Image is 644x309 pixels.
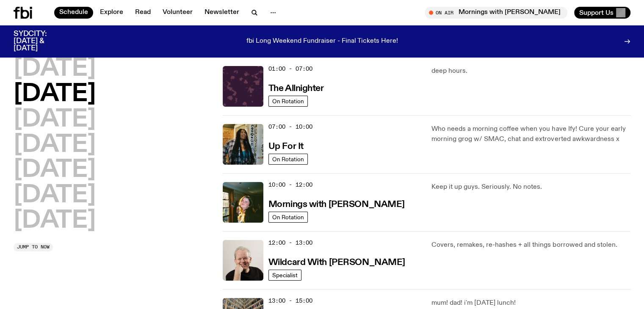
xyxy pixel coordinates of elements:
button: [DATE] [14,108,96,132]
span: Support Us [579,9,614,17]
button: Support Us [574,7,630,19]
span: Specialist [272,272,298,279]
span: 12:00 - 13:00 [268,239,312,247]
button: [DATE] [14,83,96,106]
span: 07:00 - 10:00 [268,123,312,131]
img: Freya smiles coyly as she poses for the image. [223,182,263,223]
span: Jump to now [17,245,50,249]
button: [DATE] [14,57,96,81]
a: Explore [95,7,128,19]
a: Up For It [268,141,304,151]
h3: The Allnighter [268,84,324,93]
a: On Rotation [268,96,308,107]
button: [DATE] [14,133,96,157]
button: Jump to now [14,243,53,251]
p: deep hours. [431,66,630,76]
h3: SYDCITY: [DATE] & [DATE] [14,30,68,52]
a: Read [130,7,156,19]
span: 13:00 - 15:00 [268,297,312,305]
a: Newsletter [199,7,244,19]
button: [DATE] [14,158,96,182]
button: [DATE] [14,184,96,207]
p: fbi Long Weekend Fundraiser - Final Tickets Here! [246,38,398,45]
a: Volunteer [158,7,198,19]
a: On Rotation [268,154,308,165]
span: 01:00 - 07:00 [268,65,312,73]
button: [DATE] [14,209,96,233]
h3: Wildcard With [PERSON_NAME] [268,258,405,267]
span: 10:00 - 12:00 [268,181,312,189]
p: Keep it up guys. Seriously. No notes. [431,182,630,192]
span: On Rotation [272,214,304,221]
a: Schedule [54,7,93,19]
h3: Up For It [268,142,304,151]
a: Specialist [268,270,301,281]
h3: Mornings with [PERSON_NAME] [268,200,405,209]
a: Mornings with [PERSON_NAME] [268,199,405,209]
img: Stuart is smiling charmingly, wearing a black t-shirt against a stark white background. [223,240,263,281]
a: On Rotation [268,212,308,223]
span: On Rotation [272,98,304,105]
p: Covers, remakes, re-hashes + all things borrowed and stolen. [431,240,630,250]
button: On AirMornings with [PERSON_NAME] [425,7,567,19]
img: Ify - a Brown Skin girl with black braided twists, looking up to the side with her tongue stickin... [223,124,263,165]
p: mum! dad! i'm [DATE] lunch! [431,298,630,308]
span: On Rotation [272,156,304,163]
a: The Allnighter [268,83,324,93]
p: Who needs a morning coffee when you have Ify! Cure your early morning grog w/ SMAC, chat and extr... [431,124,630,144]
a: Wildcard With [PERSON_NAME] [268,257,405,267]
